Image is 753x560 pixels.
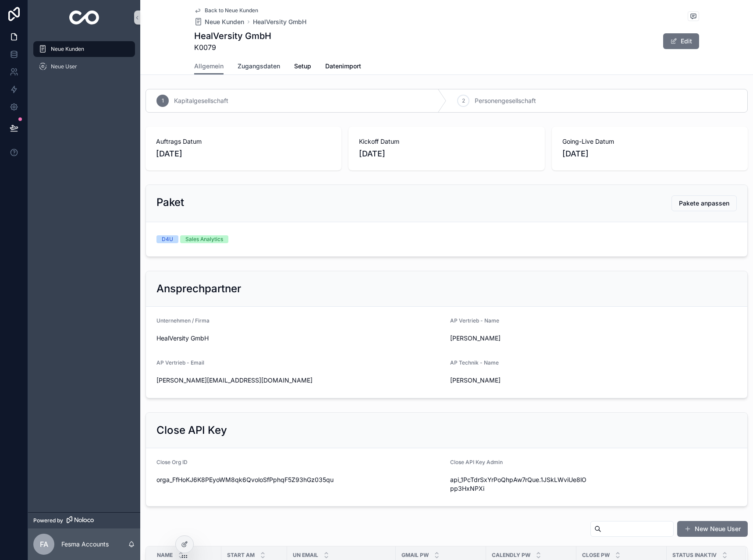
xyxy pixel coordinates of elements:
[156,423,227,437] h2: Close API Key
[185,235,223,243] div: Sales Analytics
[325,62,361,71] span: Datenimport
[61,540,109,549] p: Fesma Accounts
[401,552,429,559] span: Gmail Pw
[194,30,271,42] h1: HealVersity GmbH
[293,552,318,559] span: UN Email
[51,46,84,53] span: Neue Kunden
[663,33,699,49] button: Edit
[28,512,140,528] a: Powered by
[238,58,280,76] a: Zugangsdaten
[162,235,173,243] div: D4U
[33,59,135,74] a: Neue User
[359,137,534,146] span: Kickoff Datum
[51,63,77,70] span: Neue User
[294,62,311,71] span: Setup
[227,552,255,559] span: Start am
[450,334,590,343] span: [PERSON_NAME]
[671,195,737,211] button: Pakete anpassen
[205,7,258,14] span: Back to Neue Kunden
[253,18,306,26] a: HealVersity GmbH
[156,317,210,324] span: Unternehmen / Firma
[325,58,361,76] a: Datenimport
[562,137,737,146] span: Going-Live Datum
[238,62,280,71] span: Zugangsdaten
[462,97,465,104] span: 2
[562,148,737,160] span: [DATE]
[205,18,244,26] span: Neue Kunden
[492,552,530,559] span: Calendly Pw
[582,552,610,559] span: Close Pw
[677,521,748,537] button: New Neue User
[156,475,443,484] span: orga_FfHoKJ6K8PEyoWM8qk6QvoloSfPphqF5Z93hGz035qu
[450,459,503,465] span: Close API Key Admin
[156,376,443,385] span: [PERSON_NAME][EMAIL_ADDRESS][DOMAIN_NAME]
[475,96,536,105] span: Personengesellschaft
[174,96,228,105] span: Kapitalgesellschaft
[672,552,717,559] span: Status Inaktiv
[194,62,224,71] span: Allgemein
[69,11,99,25] img: App logo
[28,35,140,86] div: scrollable content
[157,552,173,559] span: Name
[156,359,204,366] span: AP Vertrieb - Email
[359,148,534,160] span: [DATE]
[450,317,499,324] span: AP Vertrieb - Name
[33,517,63,524] span: Powered by
[162,97,164,104] span: 1
[450,359,499,366] span: AP Technik - Name
[156,334,443,343] span: HealVersity GmbH
[194,18,244,26] a: Neue Kunden
[450,376,590,385] span: [PERSON_NAME]
[156,195,184,209] h2: Paket
[194,58,224,75] a: Allgemein
[194,7,258,14] a: Back to Neue Kunden
[156,282,241,296] h2: Ansprechpartner
[156,137,331,146] span: Auftrags Datum
[156,148,331,160] span: [DATE]
[679,199,729,208] span: Pakete anpassen
[294,58,311,76] a: Setup
[156,459,188,465] span: Close Org ID
[40,539,48,549] span: FA
[450,475,590,493] span: api_1PcTdrSxYrPoQhpAw7rQue.1JSkLWviUe8lOpp3HxNPXi
[33,41,135,57] a: Neue Kunden
[194,42,271,53] span: K0079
